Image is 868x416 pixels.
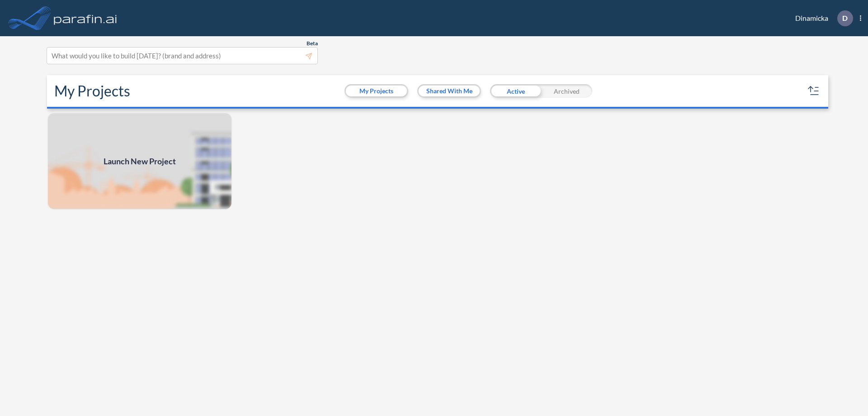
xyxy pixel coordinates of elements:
[52,9,119,27] img: logo
[842,14,848,22] p: D
[419,86,480,96] button: Shared With Me
[307,40,318,47] span: Beta
[104,155,176,167] span: Launch New Project
[490,84,541,98] div: Active
[47,112,232,210] a: Launch New Project
[47,112,232,210] img: add
[782,10,861,26] div: Dinamicka
[346,86,407,96] button: My Projects
[807,84,821,98] button: sort
[541,84,592,98] div: Archived
[54,82,130,100] h2: My Projects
